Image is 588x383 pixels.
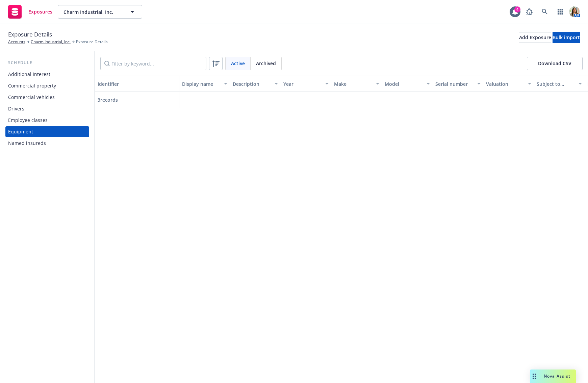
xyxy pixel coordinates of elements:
a: Additional interest [5,69,89,80]
img: photo [569,6,580,17]
button: Identifier [95,76,179,92]
div: Identifier [98,80,176,87]
div: Drag to move [530,369,538,383]
div: Model [385,80,423,87]
button: Download CSV [527,57,583,70]
button: Add Exposure [519,32,551,43]
div: Commercial property [8,80,56,91]
button: Description [230,76,281,92]
input: Filter by keyword... [100,57,206,70]
div: Schedule [5,59,89,66]
button: Valuation [483,76,534,92]
button: Model [382,76,433,92]
div: Additional interest [8,69,50,80]
div: Make [334,80,372,87]
span: Exposures [28,9,52,15]
a: Drivers [5,103,89,114]
div: Drivers [8,103,24,114]
button: Subject to motor vehicle insurance law [534,76,585,92]
button: Charm Industrial, Inc. [58,5,142,19]
div: 4 [514,6,520,12]
button: Nova Assist [530,369,576,383]
button: Display name [179,76,230,92]
span: 3 records [98,97,118,103]
span: Exposure Details [8,30,52,39]
div: Subject to motor vehicle insurance law [537,80,574,87]
a: Commercial property [5,80,89,91]
div: Valuation [486,80,524,87]
button: Bulk import [553,32,580,43]
a: Named insureds [5,138,89,149]
div: Display name [182,80,220,87]
a: Switch app [554,5,567,19]
div: Description [233,80,271,87]
button: Serial number [433,76,483,92]
div: Commercial vehicles [8,92,55,103]
div: Employee classes [8,115,48,126]
a: Employee classes [5,115,89,126]
a: Search [538,5,552,19]
div: Serial number [435,80,473,87]
a: Charm Industrial, Inc. [31,39,71,45]
button: Year [281,76,331,92]
div: Bulk import [553,32,580,43]
a: Commercial vehicles [5,92,89,103]
div: Named insureds [8,138,46,149]
a: Exposures [5,2,55,21]
span: Active [231,60,245,67]
span: Nova Assist [544,373,570,379]
a: Equipment [5,126,89,137]
button: Make [331,76,382,92]
span: Archived [256,60,276,67]
span: Exposure Details [76,39,108,45]
a: Accounts [8,39,25,45]
span: Charm Industrial, Inc. [63,8,122,16]
a: Report a Bug [522,5,536,19]
div: Add Exposure [519,32,551,43]
div: Year [283,80,321,87]
div: Equipment [8,126,33,137]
